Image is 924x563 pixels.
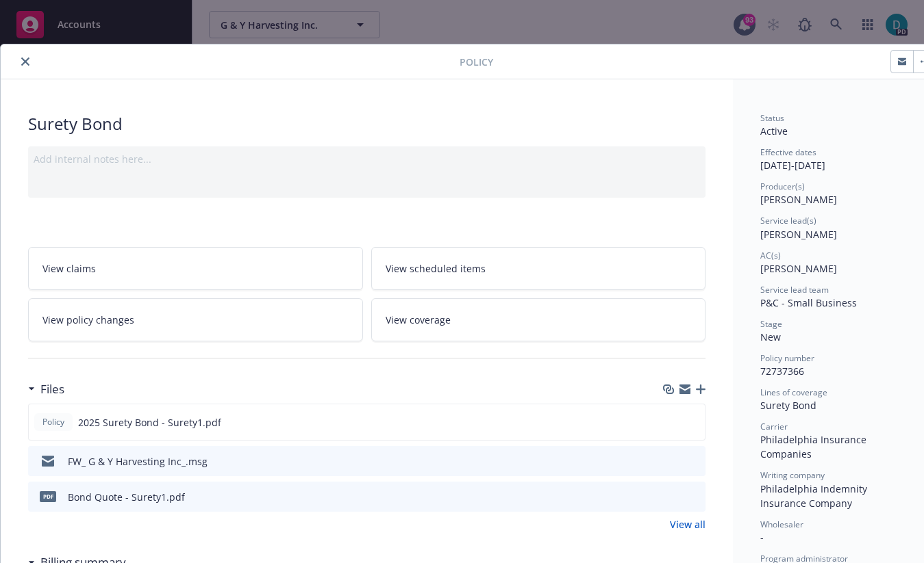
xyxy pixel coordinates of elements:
span: View policy changes [42,313,134,327]
div: Add internal notes here... [34,152,700,166]
div: Surety Bond [760,398,914,413]
div: Surety Bond [28,112,706,135]
span: [PERSON_NAME] [760,262,837,275]
a: View coverage [371,298,706,341]
h3: Files [40,380,64,398]
button: download file [666,490,677,504]
a: View scheduled items [371,247,706,290]
span: Writing company [760,469,825,481]
span: Active [760,125,788,138]
span: Lines of coverage [760,387,827,398]
button: download file [666,454,677,469]
span: View claims [42,261,96,276]
span: Effective dates [760,146,816,158]
span: Policy [40,416,67,428]
div: Files [28,380,64,398]
span: [PERSON_NAME] [760,228,837,241]
button: preview file [688,454,700,469]
span: Service lead(s) [760,215,816,226]
span: 72737366 [760,365,804,378]
span: AC(s) [760,250,781,261]
a: View all [670,517,706,532]
span: Philadelphia Insurance Companies [760,433,869,460]
span: 2025 Surety Bond - Surety1.pdf [78,415,221,430]
span: View coverage [386,313,451,327]
span: pdf [40,491,56,501]
span: P&C - Small Business [760,296,857,309]
button: preview file [688,490,700,504]
button: download file [665,415,676,430]
div: FW_ G & Y Harvesting Inc_.msg [68,454,208,469]
span: Carrier [760,421,788,432]
span: - [760,531,764,544]
div: [DATE] - [DATE] [760,146,914,172]
span: Philadelphia Indemnity Insurance Company [760,482,870,510]
span: Wholesaler [760,519,803,530]
span: Policy number [760,352,814,364]
div: Bond Quote - Surety1.pdf [68,490,185,504]
span: Stage [760,318,782,330]
span: View scheduled items [386,261,486,276]
span: Status [760,112,784,124]
button: preview file [687,415,699,430]
span: Policy [460,55,493,69]
a: View policy changes [28,298,363,341]
a: View claims [28,247,363,290]
span: [PERSON_NAME] [760,193,837,206]
span: Service lead team [760,284,829,296]
button: close [17,53,34,70]
span: New [760,330,781,343]
span: Producer(s) [760,181,805,192]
